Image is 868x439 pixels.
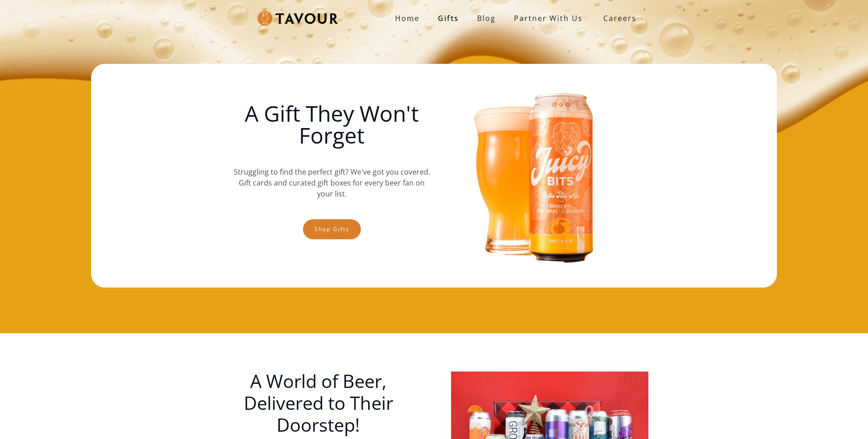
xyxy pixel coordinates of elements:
[386,9,429,27] a: Home
[303,219,361,239] a: Shop gifts
[468,9,505,27] a: Blog
[233,157,430,208] p: Struggling to find the perfect gift? We've got you covered. Gift cards and curated gift boxes for...
[592,5,643,31] a: Careers
[429,9,468,27] a: Gifts
[603,9,637,27] strong: Careers
[233,103,430,146] h1: A Gift They Won't Forget
[395,13,420,23] strong: Home
[220,370,417,436] h1: A World of Beer, Delivered to Their Doorstep!
[505,9,592,27] a: partner with us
